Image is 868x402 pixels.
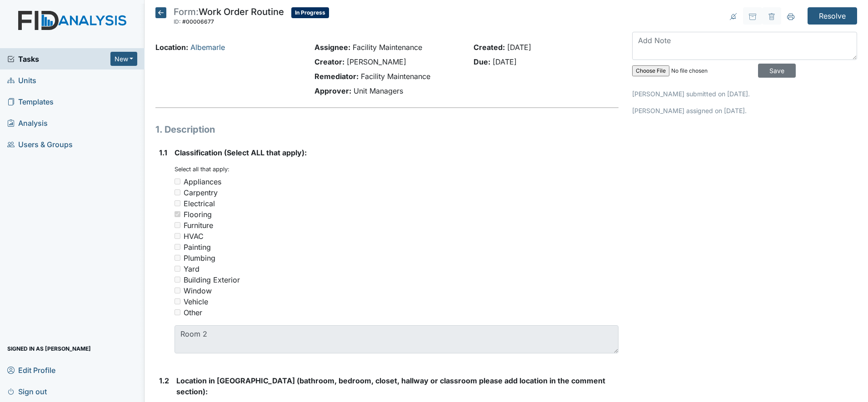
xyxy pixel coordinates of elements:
span: #00006677 [182,18,214,25]
h1: 1. Description [155,123,619,136]
span: ID: [174,18,181,25]
span: Sign out [7,384,47,398]
div: Other [184,307,202,318]
input: HVAC [175,233,180,239]
strong: Location: [155,43,188,52]
div: Building Exterior [184,274,240,285]
input: Save [758,64,796,78]
input: Electrical [175,200,180,206]
label: 1.2 [159,375,169,386]
span: Signed in as [PERSON_NAME] [7,342,91,356]
span: Classification (Select ALL that apply): [175,148,307,157]
small: Select all that apply: [175,166,229,173]
strong: Due: [474,57,490,66]
strong: Creator: [314,57,344,66]
div: Appliances [184,176,221,187]
div: Flooring [184,209,212,220]
input: Appliances [175,179,180,184]
div: Vehicle [184,296,208,307]
a: Tasks [7,54,110,65]
div: Plumbing [184,253,215,263]
span: [PERSON_NAME] [347,57,406,66]
div: HVAC [184,231,204,242]
span: Units [7,73,36,87]
div: Work Order Routine [174,7,284,27]
input: Painting [175,244,180,250]
button: New [110,52,138,66]
span: Location in [GEOGRAPHIC_DATA] (bathroom, bedroom, closet, hallway or classroom please add locatio... [176,376,605,396]
div: Electrical [184,198,215,209]
input: Vehicle [175,298,180,304]
span: In Progress [291,7,329,18]
div: Window [184,285,212,296]
span: [DATE] [507,43,531,52]
span: Analysis [7,116,48,130]
input: Resolve [808,7,857,25]
span: Unit Managers [354,86,403,95]
span: [DATE] [493,57,517,66]
input: Building Exterior [175,277,180,283]
strong: Assignee: [314,43,350,52]
input: Flooring [175,211,180,217]
strong: Created: [474,43,505,52]
p: [PERSON_NAME] submitted on [DATE]. [632,89,857,99]
div: Painting [184,242,211,253]
strong: Remediator: [314,72,359,81]
textarea: Room 2 [175,325,619,353]
span: Facility Maintenance [353,43,422,52]
div: Carpentry [184,187,218,198]
span: Facility Maintenance [361,72,430,81]
p: [PERSON_NAME] assigned on [DATE]. [632,106,857,115]
span: Templates [7,94,54,109]
strong: Approver: [314,86,351,95]
input: Other [175,309,180,315]
input: Window [175,288,180,293]
span: Form: [174,6,199,17]
span: Edit Profile [7,363,55,377]
a: Albemarle [190,43,225,52]
input: Furniture [175,222,180,228]
div: Yard [184,263,200,274]
input: Yard [175,266,180,272]
input: Carpentry [175,189,180,195]
div: Furniture [184,220,213,231]
label: 1.1 [159,147,167,158]
span: Users & Groups [7,137,73,151]
input: Plumbing [175,255,180,261]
